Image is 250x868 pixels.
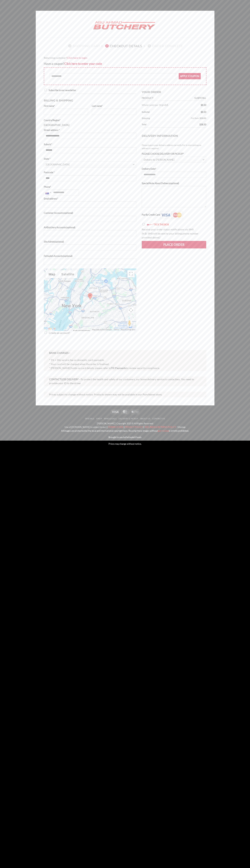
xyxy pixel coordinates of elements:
a: TERMS OF USE [108,426,123,428]
span: (optional) [66,226,75,229]
span: * [PERSON_NAME] holds no card details, please refer to to review security compliance. [49,366,160,370]
font: REFUNDS & RETURNS POLICY [145,426,176,428]
bdi: 30.00 [200,117,206,119]
th: Subtotal [142,109,186,115]
th: Subtotal [186,96,206,101]
label: First name [44,104,88,108]
label: Last name [92,104,136,108]
button: Map camera controls [127,307,135,314]
span: * Your card will be charged when the order is finalised. [49,363,109,366]
button: Apply coupon [179,73,201,79]
div: Have a coupon? [44,61,206,66]
span: $ [200,117,201,119]
form: Checkout [44,88,206,341]
bdi: 8.50 [201,104,206,106]
p: Prices may change without notice. [38,442,212,446]
small: Please type in your delivery address correctly. For in-store pickup no address is required [142,144,206,150]
span: Prices subject to change without notice. Products shown may not be available in our Punchbowl store. [49,393,162,396]
label: Flat Rate: [166,116,206,121]
span: $ [201,104,202,106]
a: 1Shopping Cart [67,44,100,48]
label: AAButchery Accounts [44,226,136,229]
td: Whole Lamb (per 1Kg) [142,101,186,109]
a: 2Checkout details [104,44,142,48]
label: Email address [44,197,136,200]
nav: Checkout steps [44,41,206,51]
span: Create an account? [49,331,70,334]
span: Subscribe to our newsletter [49,89,76,92]
strong: CONTACTLESS DELIVERY – [49,378,81,381]
button: Toggle fullscreen view [127,270,135,277]
span: (optional) [55,240,64,243]
label: PLEASE CHOOSE DELIVERY OR PICKUP [142,152,206,156]
a: Specials [85,417,94,420]
a: Contact Us [152,417,165,420]
span: 2 [105,44,108,48]
button: Place order [142,241,206,248]
a: permission [158,429,169,432]
span: 1 [68,44,71,48]
label: Phone [44,185,136,189]
font: TERMS OF USE [108,426,123,428]
button: Keyboard shortcuts [73,328,90,333]
a: SHOP [96,417,102,420]
img: arrow-blink.gif [147,224,150,226]
h3: Billing & Shipping [44,97,136,103]
label: Customer Accounts [44,211,136,215]
span: To protect the health and safety of our customers, our home delivery service is contactless. You ... [49,378,194,385]
button: Show street map [46,270,58,278]
span: (optional) [64,211,73,214]
a: PRIVACY POLICY [125,426,143,428]
button: Drag Pegman onto the map to open Street View [127,320,132,327]
a: Open this area in Google Maps (opens a new window) [45,326,56,331]
a: Report a map error [121,329,135,331]
span: (optional) [170,182,179,185]
div: Australia: +61 [44,190,52,195]
label: Special Note About Delivery [142,181,206,185]
img: Google [45,326,56,331]
p: All images are protected by the local and international copyright laws. Reusing these images with... [38,429,212,433]
div: Returning customer? [44,56,206,60]
a: Delivery & Pickup [118,417,138,420]
a: About Us [140,417,150,420]
th: Shipping [142,115,165,122]
p: Receive your order status notifications via SMS (N.B: SMS will be sent to your billing phone numb... [142,228,206,240]
span: (optional) [63,255,73,257]
button: Show satellite imagery [58,270,77,278]
input: Create an account? [44,331,47,334]
span: $ [201,111,202,113]
a: Terms (opens in new tab) [114,329,119,331]
label: Postcode [44,171,136,174]
a: Enter your coupon code [64,62,102,66]
span: State [44,161,136,168]
p: Brought to you by [38,435,212,439]
div: Payment icons [110,409,140,415]
h3: Your order [142,88,206,94]
span: Map data ©2025 Google [92,329,112,331]
a: Till Payments [111,366,126,370]
a: Fettayleh Foods [126,436,142,439]
span: * 1% + 30¢ service fee on domestic card payments [49,358,104,361]
strong: BANK CHARGES – [49,351,70,354]
label: State [44,157,136,161]
a: - [176,426,177,428]
input: <-- * TICK THE BOX [142,223,145,225]
a: Wholesale [104,417,117,420]
label: Country/Region [44,118,136,122]
span: Delivery by Abu Ahmad Butchery [142,157,206,163]
a: REFUNDS & RETURNS POLICY [144,426,176,428]
th: Product [142,96,186,101]
span: New South Wales [46,162,133,168]
a: Sitemap [177,426,185,428]
font: <-- * TICK THE BOX [150,223,169,226]
h3: Delivery Information [142,130,206,142]
label: Fettayleh Accounts [44,254,136,258]
img: Abu Ahmad Butchery [90,19,158,32]
label: Site Admin [44,240,136,243]
bdi: 8.50 [201,111,206,113]
a: Click here to login [67,56,87,59]
img: Pay By Credit Card [160,211,183,219]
